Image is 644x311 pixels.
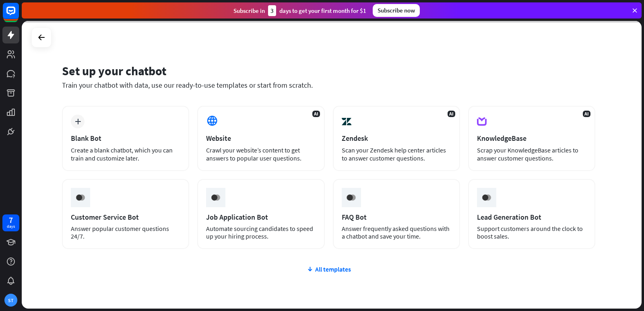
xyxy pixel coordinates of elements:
[268,5,276,16] div: 3
[9,216,13,224] div: 7
[373,4,420,17] div: Subscribe now
[233,5,366,16] div: Subscribe in days to get your first month for $1
[4,294,17,307] div: ST
[7,224,15,229] div: days
[2,214,19,231] a: 7 days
